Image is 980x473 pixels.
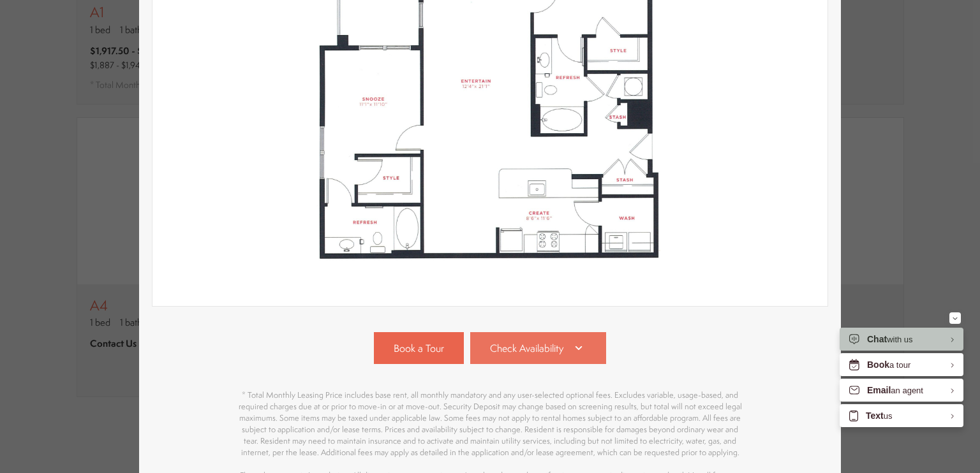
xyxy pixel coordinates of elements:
[374,332,464,364] a: Book a Tour
[470,332,607,364] a: Check Availability
[490,341,563,356] span: Check Availability
[394,341,444,356] span: Book a Tour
